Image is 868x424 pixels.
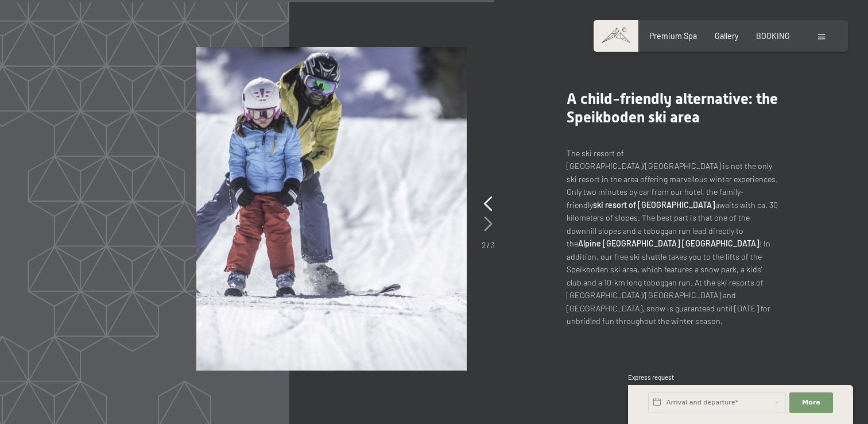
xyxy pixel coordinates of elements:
[789,392,833,413] button: More
[715,31,738,41] a: Gallery
[196,47,467,371] img: Ski resort Plan de Corones/Kronplatz in the Alps, Italy
[756,31,790,41] a: BOOKING
[802,398,820,407] span: More
[487,240,490,250] span: /
[491,240,495,250] span: 3
[482,240,486,250] span: 2
[567,90,778,126] span: A child-friendly alternative: the Speikboden ski area
[578,238,759,248] strong: Alpine [GEOGRAPHIC_DATA] [GEOGRAPHIC_DATA]
[593,200,715,210] strong: ski resort of [GEOGRAPHIC_DATA]
[567,147,779,328] p: The ski resort of [GEOGRAPHIC_DATA]/[GEOGRAPHIC_DATA] is not the only ski resort in the area offe...
[628,373,674,381] span: Express request
[649,31,697,41] a: Premium Spa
